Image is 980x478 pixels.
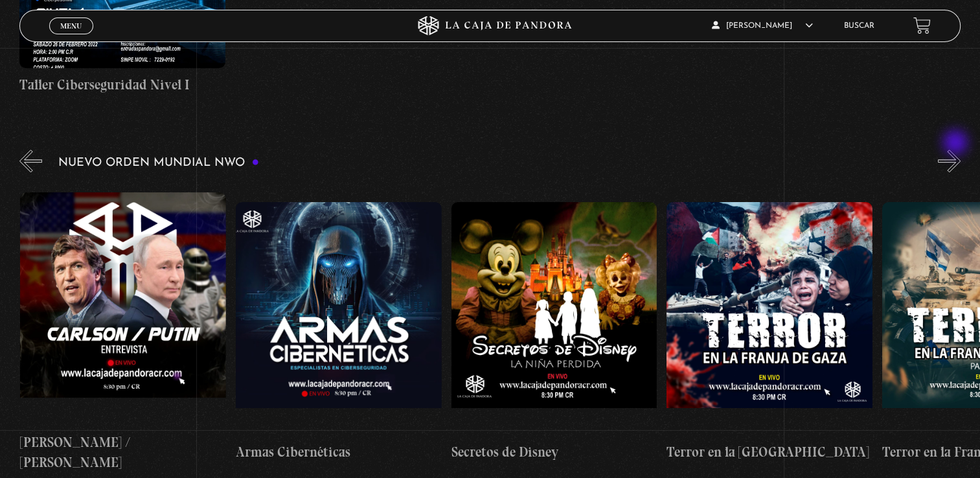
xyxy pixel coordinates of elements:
h4: Armas Cibernéticas [236,442,442,462]
button: Previous [19,150,42,172]
span: Cerrar [56,33,86,42]
button: Next [938,150,961,172]
h4: Taller Ciberseguridad Nivel I [19,74,225,95]
h4: Terror en la [GEOGRAPHIC_DATA] [667,442,872,462]
h4: [PERSON_NAME] / [PERSON_NAME] [20,432,226,473]
h3: Nuevo Orden Mundial NWO [58,157,259,169]
a: Buscar [844,22,874,30]
h4: Secretos de Disney [451,442,657,462]
span: Menu [60,22,82,30]
a: View your shopping cart [913,17,931,34]
span: [PERSON_NAME] [712,22,813,30]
